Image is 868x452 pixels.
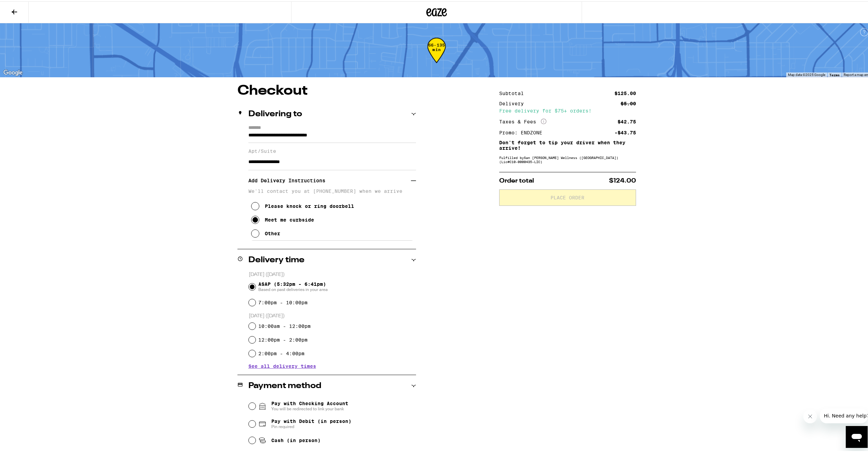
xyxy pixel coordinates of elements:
h1: Checkout [237,83,416,96]
button: Place Order [499,188,636,204]
span: Place Order [550,194,584,199]
button: Other [251,225,280,239]
a: Open this area in Google Maps (opens a new window) [2,67,24,76]
label: 10:00am - 12:00pm [258,322,311,328]
h2: Payment method [248,381,321,389]
span: $124.00 [609,176,636,183]
span: Based on past deliveries in your area [258,285,328,291]
span: Hi. Need any help? [4,5,49,10]
div: Taxes & Fees [499,117,546,123]
span: You will be redirected to link your bank [271,405,348,410]
label: Apt/Suite [248,147,416,152]
h2: Delivery time [248,255,305,263]
div: Please knock or ring doorbell [265,202,354,208]
button: See all delivery times [248,362,316,367]
span: Order total [499,176,534,183]
div: Subtotal [499,90,529,94]
a: Terms [829,71,840,76]
span: ASAP (5:32pm - 6:41pm) [258,280,328,291]
span: Pay with Debit (in person) [271,417,351,423]
label: 7:00pm - 10:00pm [258,298,308,304]
div: Promo: ENDZONE [499,129,547,134]
div: Other [265,229,280,235]
p: [DATE] ([DATE]) [249,311,416,318]
p: Don't forget to tip your driver when they arrive! [499,138,636,149]
button: Please knock or ring doorbell [251,198,354,212]
iframe: Button to launch messaging window [846,425,868,447]
div: $42.75 [618,118,636,123]
div: $5.00 [621,100,636,105]
div: Fulfilled by San [PERSON_NAME] Wellness ([GEOGRAPHIC_DATA]) (Lic# C10-0000435-LIC ) [499,154,636,162]
p: We'll contact you at [PHONE_NUMBER] when we arrive [248,187,416,192]
div: -$43.75 [614,129,636,134]
span: Map data ©2025 Google [788,71,825,75]
p: [DATE] ([DATE]) [249,270,416,277]
iframe: Message from company [820,407,868,422]
img: Google [2,67,24,76]
span: Pay with Checking Account [271,399,348,410]
span: Pin required [271,423,351,428]
label: 12:00pm - 2:00pm [258,336,308,341]
label: 2:00pm - 4:00pm [258,349,305,355]
div: Free delivery for $75+ orders! [499,107,636,112]
div: $125.00 [614,90,636,94]
div: Meet me curbside [265,216,314,221]
iframe: Close message [803,408,817,422]
h3: Add Delivery Instructions [248,171,411,187]
button: Meet me curbside [251,212,314,225]
div: 66-135 min [427,41,446,67]
div: Delivery [499,100,529,105]
span: Cash (in person) [271,436,321,442]
h2: Delivering to [248,109,302,117]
